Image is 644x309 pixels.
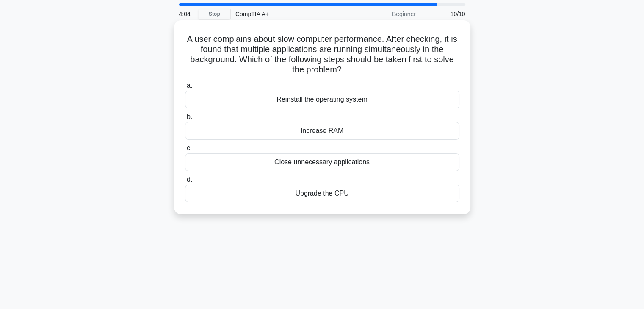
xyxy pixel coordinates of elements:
div: Reinstall the operating system [185,91,459,108]
div: CompTIA A+ [230,6,347,22]
div: 4:04 [174,6,199,22]
h5: A user complains about slow computer performance. After checking, it is found that multiple appli... [184,34,460,75]
span: d. [187,176,192,183]
span: a. [187,82,192,89]
div: Upgrade the CPU [185,185,459,202]
span: c. [187,144,192,152]
div: Increase RAM [185,122,459,140]
div: 10/10 [421,6,470,22]
span: b. [187,113,192,120]
div: Beginner [347,6,421,22]
a: Stop [199,9,230,19]
div: Close unnecessary applications [185,153,459,171]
